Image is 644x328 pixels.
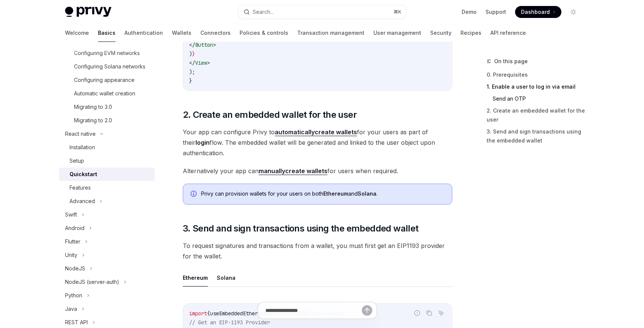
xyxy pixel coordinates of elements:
[59,60,155,73] a: Configuring Solana networks
[192,50,195,57] span: }
[189,68,195,75] span: );
[487,81,585,93] a: 1. Enable a user to log in via email
[567,6,579,18] button: Toggle dark mode
[124,24,163,42] a: Authentication
[59,181,155,194] a: Features
[515,6,561,18] a: Dashboard
[74,102,112,111] div: Migrating to 3.0
[191,191,198,198] svg: Info
[275,128,357,136] a: automaticallycreate wallets
[59,73,155,87] a: Configuring appearance
[240,24,288,42] a: Policies & controls
[195,59,207,66] span: View
[201,190,444,198] div: Privy can provision wallets for your users on both and .
[494,57,528,66] span: On this page
[460,24,481,42] a: Recipes
[275,128,315,136] strong: automatically
[394,9,401,15] span: ⌘ K
[323,190,348,197] strong: Ethereum
[189,59,195,66] span: </
[65,7,111,17] img: light logo
[59,87,155,100] a: Automatic wallet creation
[183,223,419,234] span: 3. Send and sign transactions using the embedded wallet
[462,8,477,16] a: Demo
[430,24,452,42] a: Security
[59,114,155,127] a: Migrating to 2.0
[65,237,80,246] div: Flutter
[259,167,285,175] strong: manually
[65,224,84,233] div: Android
[490,24,526,42] a: API reference
[70,170,97,179] div: Quickstart
[65,304,77,313] div: Java
[487,126,585,147] a: 3. Send and sign transactions using the embedded wallet
[172,24,191,42] a: Wallets
[59,100,155,114] a: Migrating to 3.0
[195,139,210,146] strong: login
[521,8,550,16] span: Dashboard
[59,141,155,154] a: Installation
[98,24,115,42] a: Basics
[74,116,112,125] div: Migrating to 2.0
[213,42,216,48] span: >
[200,24,231,42] a: Connectors
[74,62,145,71] div: Configuring Solana networks
[297,24,364,42] a: Transaction management
[74,76,135,85] div: Configuring appearance
[70,183,91,192] div: Features
[65,251,77,260] div: Unity
[65,291,82,300] div: Python
[362,305,372,316] button: Send message
[65,24,89,42] a: Welcome
[487,69,585,81] a: 0. Prerequisites
[358,190,376,197] strong: Solana
[207,59,210,66] span: >
[487,105,585,126] a: 2. Create an embedded wallet for the user
[493,93,585,105] a: Send an OTP
[59,168,155,181] a: Quickstart
[70,156,84,165] div: Setup
[189,77,192,84] span: }
[195,42,213,48] span: Button
[65,210,77,219] div: Swift
[59,154,155,168] a: Setup
[183,240,452,261] span: To request signatures and transactions from a wallet, you must first get an EIP1193 provider for ...
[183,269,208,286] button: Ethereum
[238,5,406,19] button: Search...⌘K
[373,24,421,42] a: User management
[65,129,96,138] div: React native
[65,318,88,327] div: REST API
[189,50,192,57] span: )
[183,109,357,121] span: 2. Create an embedded wallet for the user
[486,8,506,16] a: Support
[70,143,95,152] div: Installation
[183,127,452,158] span: Your app can configure Privy to for your users as part of their flow. The embedded wallet will be...
[70,197,95,206] div: Advanced
[183,166,452,176] span: Alternatively your app can for users when required.
[253,7,274,16] div: Search...
[74,89,135,98] div: Automatic wallet creation
[217,269,235,286] button: Solana
[65,278,119,286] div: NodeJS (server-auth)
[259,167,327,175] a: manuallycreate wallets
[65,264,85,273] div: NodeJS
[189,42,195,48] span: </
